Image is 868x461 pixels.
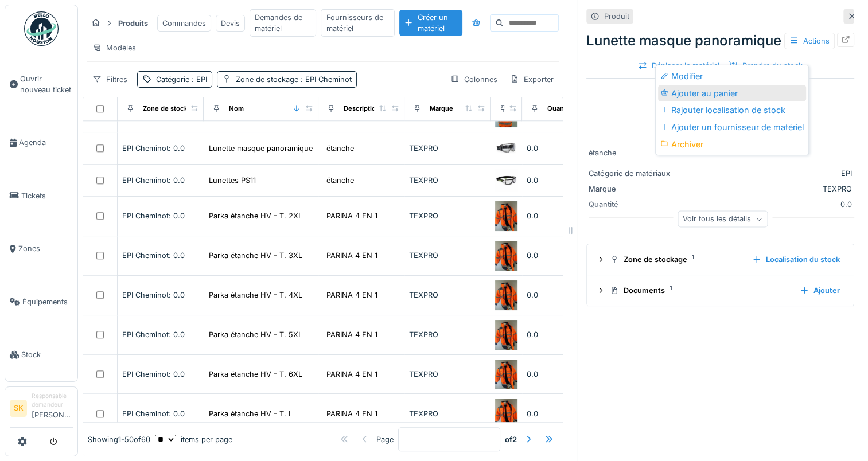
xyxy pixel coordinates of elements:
div: PARINA 4 EN 1 [326,329,377,340]
span: EPI Cheminot: 0.0 [122,370,185,378]
span: Tickets [21,190,73,201]
div: Demandes de matériel [250,9,316,37]
div: Voir tous les détails [678,211,768,228]
div: étanche [589,147,852,158]
img: Lunette masque panoramique [495,137,517,159]
div: Exporter [505,71,559,88]
div: Parka étanche HV - T. 3XL [209,250,302,261]
div: Produit [604,11,629,22]
div: PARINA 4 EN 1 [326,408,377,419]
div: Filtres [87,71,133,88]
div: 0.0 [527,290,604,300]
div: Ajouter [795,283,844,298]
div: Lunette masque panoramique [209,143,313,154]
div: Devis [216,15,245,32]
div: items per page [155,433,232,444]
div: TEXPRO [679,183,852,194]
div: étanche [326,143,354,154]
div: Nom [229,104,244,114]
div: Catégorie [156,74,207,85]
span: : EPI [189,75,207,84]
summary: Zone de stockage1Localisation du stock [591,249,849,270]
div: Ajouter un fournisseur de matériel [658,119,806,136]
div: Ajouter au panier [658,85,806,102]
span: EPI Cheminot: 0.0 [122,176,185,185]
div: Catégorie de matériaux [589,168,675,179]
img: Parka étanche HV - T. 4XL [495,280,517,310]
div: Parka étanche HV - T. 5XL [209,329,302,340]
li: SK [10,400,27,417]
div: TEXPRO [409,290,486,300]
div: Parka étanche HV - T. L [209,408,293,419]
div: étanche [326,175,354,186]
span: Agenda [19,137,73,148]
div: TEXPRO [409,210,486,221]
div: 0.0 [527,408,604,419]
div: TEXPRO [409,369,486,380]
div: Zone de stockage [143,104,199,114]
div: Créer un matériel [399,10,462,36]
div: Lunettes PS11 [209,175,256,186]
div: Prendre du stock [724,58,807,73]
div: 0.0 [527,329,604,340]
div: PARINA 4 EN 1 [326,250,377,261]
li: [PERSON_NAME] [32,392,73,425]
strong: Produits [114,18,153,29]
div: Page [376,433,394,444]
div: Déplacer le matériel [633,58,724,73]
span: EPI Cheminot: 0.0 [122,251,185,260]
div: Zone de stockage [236,74,352,85]
div: TEXPRO [409,329,486,340]
span: Équipements [22,296,73,307]
div: 0.0 [527,210,604,221]
div: Quantité [547,104,574,114]
div: Parka étanche HV - T. 4XL [209,290,302,300]
img: Parka étanche HV - T. 3XL [495,241,517,271]
img: Lunettes PS11 [495,169,517,192]
div: Description [344,104,380,114]
div: Localisation du stock [748,252,844,267]
div: Rajouter localisation de stock [658,101,806,119]
div: Responsable demandeur [32,392,73,409]
img: Parka étanche HV - T. 2XL [495,201,517,231]
img: Parka étanche HV - T. 6XL [495,360,517,389]
div: TEXPRO [409,408,486,419]
div: Documents [610,285,791,296]
div: Zone de stockage [610,254,743,265]
span: EPI Cheminot: 0.0 [122,330,185,339]
div: EPI [679,168,852,179]
span: Stock [21,349,73,360]
div: 0.0 [527,143,604,154]
span: : EPI Cheminot [298,75,352,84]
div: TEXPRO [409,175,486,186]
div: 0.0 [679,199,852,210]
div: Showing 1 - 50 of 60 [88,433,150,444]
div: PARINA 4 EN 1 [326,369,377,380]
span: Ouvrir nouveau ticket [20,73,73,95]
div: 0.0 [527,369,604,380]
div: Parka étanche HV - T. 2XL [209,210,302,221]
div: TEXPRO [409,143,486,154]
div: Quantité [589,199,675,210]
div: 0.0 [527,175,604,186]
div: Modèles [87,40,141,56]
div: Marque [589,183,675,194]
div: Actions [784,33,835,49]
div: PARINA 4 EN 1 [326,290,377,300]
div: Archiver [658,136,806,153]
img: Parka étanche HV - T. L [495,399,517,428]
span: EPI Cheminot: 0.0 [122,212,185,220]
img: Parka étanche HV - T. 5XL [495,320,517,350]
div: Modifier [658,68,806,85]
div: 0.0 [527,250,604,261]
div: Marque [430,104,453,114]
div: Colonnes [445,71,503,88]
span: EPI Cheminot: 0.0 [122,409,185,418]
span: EPI Cheminot: 0.0 [122,144,185,153]
span: Zones [18,243,73,254]
span: EPI Cheminot: 0.0 [122,291,185,299]
img: Badge_color-CXgf-gQk.svg [24,11,59,46]
div: TEXPRO [409,250,486,261]
summary: Documents1Ajouter [591,280,849,301]
div: PARINA 4 EN 1 [326,210,377,221]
